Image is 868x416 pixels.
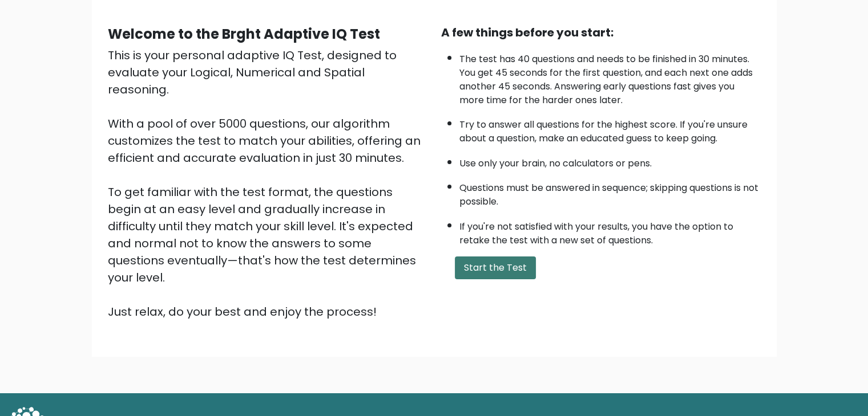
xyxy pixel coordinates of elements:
[108,25,380,43] b: Welcome to the Brght Adaptive IQ Test
[459,151,761,170] li: Use only your brain, no calculators or pens.
[108,47,427,320] div: This is your personal adaptive IQ Test, designed to evaluate your Logical, Numerical and Spatial ...
[459,112,761,145] li: Try to answer all questions for the highest score. If you're unsure about a question, make an edu...
[459,47,761,107] li: The test has 40 questions and needs to be finished in 30 minutes. You get 45 seconds for the firs...
[459,176,761,209] li: Questions must be answered in sequence; skipping questions is not possible.
[441,24,761,41] div: A few things before you start:
[459,214,761,247] li: If you're not satisfied with your results, you have the option to retake the test with a new set ...
[455,256,536,279] button: Start the Test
